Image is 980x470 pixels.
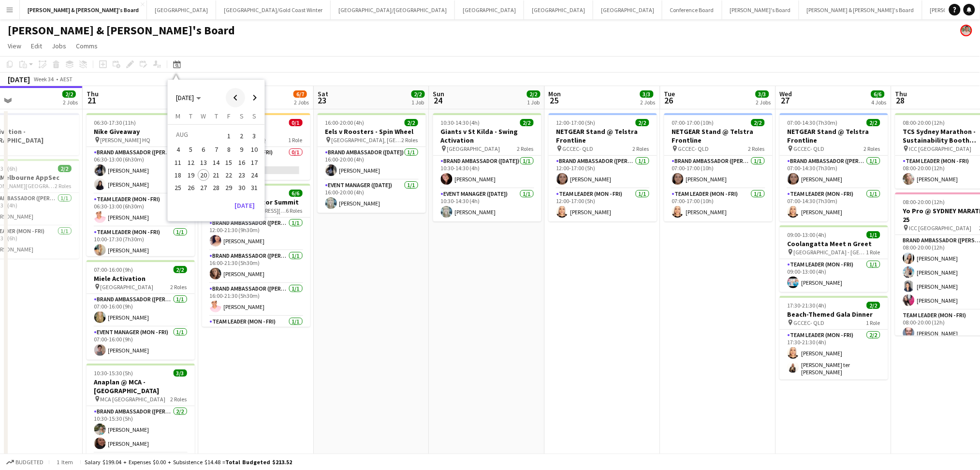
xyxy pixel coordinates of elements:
[235,169,248,181] button: 23-08-2025
[248,169,261,181] button: 24-08-2025
[197,169,210,181] button: 20-08-2025
[236,129,248,143] span: 2
[222,128,235,143] button: 01-08-2025
[185,181,197,194] button: 26-08-2025
[226,88,245,107] button: Previous month
[248,143,261,156] button: 10-08-2025
[210,156,222,169] button: 14-08-2025
[185,157,197,168] span: 12
[172,169,184,181] button: 18-08-2025
[173,182,184,193] span: 25
[173,157,184,168] span: 11
[240,112,244,120] span: S
[198,182,209,193] span: 27
[172,143,184,156] button: 04-08-2025
[249,129,260,143] span: 3
[236,157,248,168] span: 16
[249,157,260,168] span: 17
[236,144,248,156] span: 9
[331,0,455,19] button: [GEOGRAPHIC_DATA]/[GEOGRAPHIC_DATA]
[172,181,184,194] button: 25-08-2025
[198,157,209,168] span: 13
[249,182,260,193] span: 31
[210,182,222,193] span: 28
[5,457,45,468] button: Budgeted
[236,169,248,181] span: 23
[197,181,210,194] button: 27-08-2025
[961,25,972,36] app-user-avatar: Arrence Torres
[225,458,292,466] span: Total Budgeted $213.52
[198,169,209,181] span: 20
[249,144,260,156] span: 10
[173,169,184,181] span: 18
[185,143,197,156] button: 05-08-2025
[189,112,192,120] span: T
[223,157,235,168] span: 15
[15,459,44,466] span: Budgeted
[248,181,261,194] button: 31-08-2025
[185,144,197,156] span: 5
[231,198,259,213] button: [DATE]
[235,143,248,156] button: 09-08-2025
[227,112,231,120] span: F
[223,129,235,143] span: 1
[223,144,235,156] span: 8
[197,156,210,169] button: 13-08-2025
[210,169,222,181] span: 21
[222,181,235,194] button: 29-08-2025
[799,0,922,19] button: [PERSON_NAME] & [PERSON_NAME]'s Board
[53,458,76,466] span: 1 item
[210,144,222,156] span: 7
[172,156,184,169] button: 11-08-2025
[20,0,147,19] button: [PERSON_NAME] & [PERSON_NAME]'s Board
[216,0,331,19] button: [GEOGRAPHIC_DATA]/Gold Coast Winter
[210,169,222,181] button: 21-08-2025
[252,112,256,120] span: S
[235,156,248,169] button: 16-08-2025
[210,157,222,168] span: 14
[593,0,662,19] button: [GEOGRAPHIC_DATA]
[223,169,235,181] span: 22
[176,112,180,120] span: M
[197,143,210,156] button: 06-08-2025
[147,0,216,19] button: [GEOGRAPHIC_DATA]
[222,156,235,169] button: 15-08-2025
[236,182,248,193] span: 30
[248,156,261,169] button: 17-08-2025
[185,182,197,193] span: 26
[185,169,197,181] span: 19
[245,88,264,107] button: Next month
[455,0,524,19] button: [GEOGRAPHIC_DATA]
[185,156,197,169] button: 12-08-2025
[85,458,292,466] div: Salary $199.04 + Expenses $0.00 + Subsistence $14.48 =
[249,169,260,181] span: 24
[524,0,593,19] button: [GEOGRAPHIC_DATA]
[198,144,209,156] span: 6
[185,169,197,181] button: 19-08-2025
[210,143,222,156] button: 07-08-2025
[662,0,722,19] button: Conference Board
[172,89,205,106] button: Choose month and year
[722,0,799,19] button: [PERSON_NAME]'s Board
[248,128,261,143] button: 03-08-2025
[201,112,206,120] span: W
[176,93,194,102] span: [DATE]
[215,112,218,120] span: T
[222,169,235,181] button: 22-08-2025
[223,182,235,193] span: 29
[173,144,184,156] span: 4
[235,128,248,143] button: 02-08-2025
[222,143,235,156] button: 08-08-2025
[235,181,248,194] button: 30-08-2025
[172,128,222,143] td: AUG
[210,181,222,194] button: 28-08-2025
